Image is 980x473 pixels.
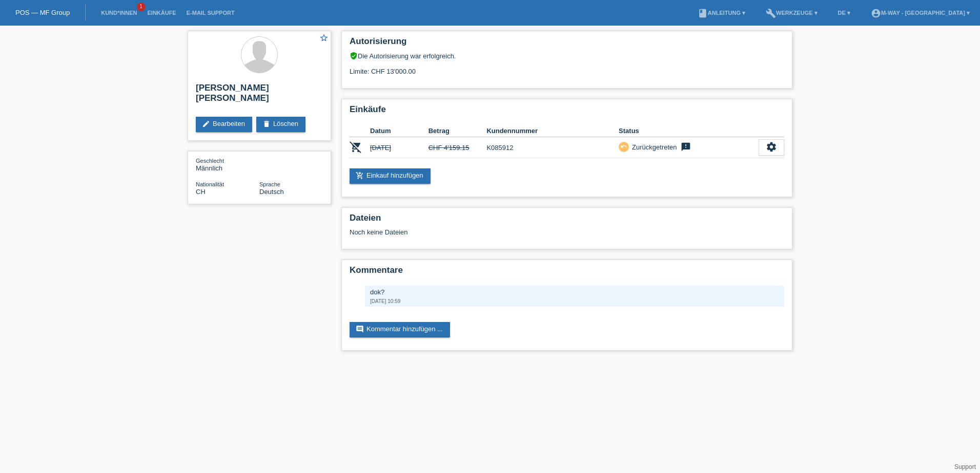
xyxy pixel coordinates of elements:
[350,265,784,281] h2: Kommentare
[356,171,364,180] i: add_shopping_cart
[370,288,779,296] div: dok?
[629,142,677,153] div: Zurückgetreten
[766,8,776,18] i: build
[871,8,881,18] i: account_circle
[428,125,487,137] th: Betrag
[766,141,777,153] i: settings
[350,36,784,52] h2: Autorisierung
[350,213,784,228] h2: Dateien
[350,52,784,60] div: Die Autorisierung war erfolgreich.
[680,142,692,152] i: feedback
[262,120,271,128] i: delete
[142,10,181,16] a: Einkäufe
[350,168,431,184] a: add_shopping_cartEinkauf hinzufügen
[196,188,206,196] span: Schweiz
[486,137,619,158] td: K085912
[319,33,329,42] i: star_border
[319,33,329,44] a: star_border
[698,8,708,18] i: book
[370,298,779,304] div: [DATE] 10:59
[833,10,855,16] a: DE ▾
[259,188,284,196] span: Deutsch
[486,125,619,137] th: Kundennummer
[202,120,210,128] i: edit
[350,104,784,120] h2: Einkäufe
[96,10,142,16] a: Kund*innen
[256,117,305,132] a: deleteLöschen
[350,141,362,153] i: POSP00026836
[137,3,145,11] span: 1
[761,10,823,16] a: buildWerkzeuge ▾
[350,60,784,75] div: Limite: CHF 13'000.00
[356,325,364,333] i: comment
[196,158,224,164] span: Geschlecht
[350,228,663,236] div: Noch keine Dateien
[954,463,976,470] a: Support
[428,137,487,158] td: CHF 4'159.15
[350,52,358,60] i: verified_user
[196,157,259,172] div: Männlich
[620,143,627,150] i: undo
[15,9,70,16] a: POS — MF Group
[370,137,428,158] td: [DATE]
[692,10,750,16] a: bookAnleitung ▾
[866,10,975,16] a: account_circlem-way - [GEOGRAPHIC_DATA] ▾
[370,125,428,137] th: Datum
[619,125,759,137] th: Status
[196,181,224,187] span: Nationalität
[350,322,450,337] a: commentKommentar hinzufügen ...
[259,181,280,187] span: Sprache
[181,10,240,16] a: E-Mail Support
[196,83,323,109] h2: [PERSON_NAME] [PERSON_NAME]
[196,117,252,132] a: editBearbeiten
